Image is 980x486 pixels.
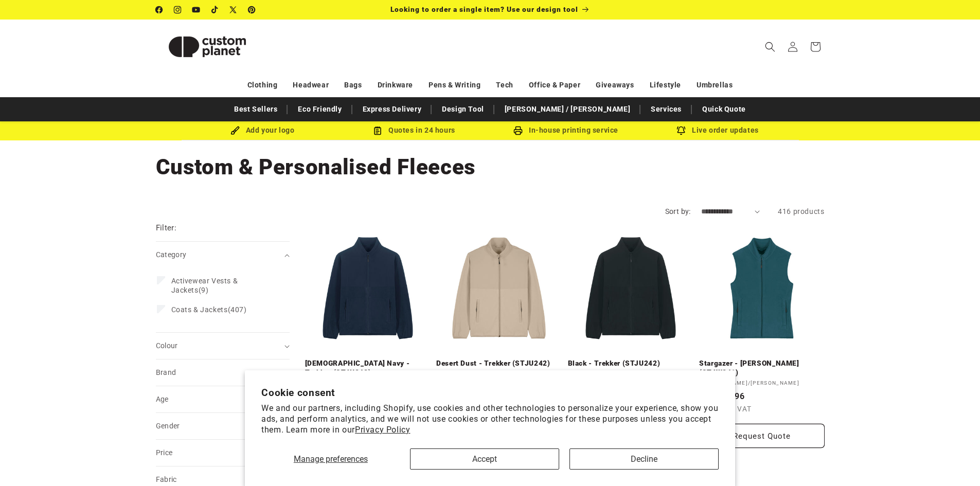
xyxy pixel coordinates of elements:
[642,124,794,137] div: Live order updates
[156,422,180,430] span: Gender
[436,359,562,368] a: Desert Dust - Trekker (STJU242)
[261,387,719,399] h2: Cookie consent
[697,76,733,94] a: Umbrellas
[778,207,824,215] span: 416 products
[490,124,642,137] div: In-house printing service
[229,100,282,118] a: Best Sellers
[230,126,240,135] img: Brush Icon
[156,153,825,181] h1: Custom & Personalised Fleeces
[156,222,177,234] h2: Filter:
[358,100,427,118] a: Express Delivery
[500,100,635,118] a: [PERSON_NAME] / [PERSON_NAME]
[156,448,173,457] span: Price
[293,76,329,94] a: Headwear
[437,100,489,118] a: Design Tool
[294,454,368,464] span: Manage preferences
[152,20,262,74] a: Custom Planet
[355,425,410,435] a: Privacy Policy
[156,333,290,359] summary: Colour (0 selected)
[156,386,290,412] summary: Age (0 selected)
[344,76,362,94] a: Bags
[261,448,400,470] button: Manage preferences
[697,100,751,118] a: Quick Quote
[187,124,338,137] div: Add your logo
[529,76,580,94] a: Office & Paper
[378,76,413,94] a: Drinkware
[646,100,687,118] a: Services
[513,126,523,135] img: In-house printing
[429,76,480,94] a: Pens & Writing
[650,76,681,94] a: Lifestyle
[156,341,178,350] span: Colour
[305,359,431,377] a: [DEMOGRAPHIC_DATA] Navy - Trekker (STJU242)
[759,35,781,58] summary: Search
[373,126,382,135] img: Order Updates Icon
[156,368,176,376] span: Brand
[568,359,693,368] a: Black - Trekker (STJU242)
[171,305,228,314] span: Coats & Jackets
[156,413,290,439] summary: Gender (0 selected)
[293,100,347,118] a: Eco Friendly
[156,475,177,483] span: Fabric
[676,126,686,135] img: Order updates
[171,277,238,294] span: Activewear Vests & Jackets
[156,24,259,70] img: Custom Planet
[699,424,825,448] button: Request Quote
[247,76,278,94] a: Clothing
[496,76,513,94] a: Tech
[410,448,559,470] button: Accept
[390,5,578,13] span: Looking to order a single item? Use our design tool
[156,440,290,466] summary: Price
[171,305,247,314] span: (407)
[156,395,169,403] span: Age
[156,250,187,259] span: Category
[338,124,490,137] div: Quotes in 24 hours
[665,207,691,215] label: Sort by:
[699,359,825,377] a: Stargazer - [PERSON_NAME] (STJW241)
[156,242,290,268] summary: Category (0 selected)
[171,276,272,295] span: (9)
[261,403,719,435] p: We and our partners, including Shopify, use cookies and other technologies to personalize your ex...
[596,76,634,94] a: Giveaways
[569,448,719,470] button: Decline
[156,359,290,386] summary: Brand (0 selected)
